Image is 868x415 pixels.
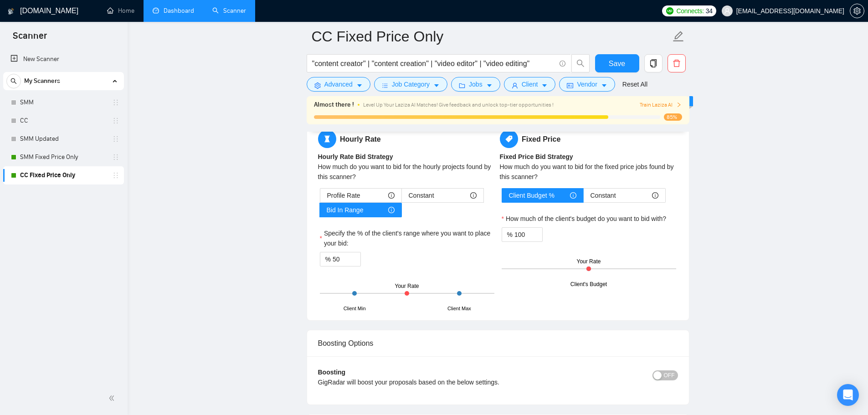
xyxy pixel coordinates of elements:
b: Fixed Price Bid Strategy [500,153,573,160]
span: 85% [664,113,682,121]
li: New Scanner [3,50,124,68]
span: info-circle [570,192,576,199]
span: Jobs [469,79,483,89]
span: My Scanners [24,72,60,90]
span: caret-down [486,82,493,89]
span: user [512,82,518,89]
span: Level Up Your Laziza AI Matches! Give feedback and unlock top-tier opportunities ! [363,102,554,108]
button: barsJob Categorycaret-down [374,77,447,92]
span: Profile Rate [327,189,360,202]
input: How much of the client's budget do you want to bid with? [514,228,542,241]
span: holder [112,154,119,161]
input: Specify the % of the client's range where you want to place your bid: [333,252,360,266]
li: My Scanners [3,72,124,184]
span: right [676,102,682,108]
a: homeHome [107,7,134,15]
button: setting [850,4,864,18]
span: 34 [706,6,713,16]
div: Open Intercom Messenger [837,384,859,406]
span: edit [673,31,684,42]
span: info-circle [470,192,477,199]
a: setting [850,7,864,15]
span: OFF [664,370,675,380]
span: info-circle [388,192,395,199]
span: bars [382,82,388,89]
span: setting [314,82,321,89]
a: CC [20,112,107,130]
button: search [571,54,590,72]
img: logo [8,4,14,19]
span: double-left [108,394,118,403]
span: hourglass [318,130,336,148]
span: Vendor [577,79,597,89]
button: settingAdvancedcaret-down [307,77,370,92]
span: Constant [591,189,616,202]
h5: Hourly Rate [318,130,496,148]
span: info-circle [560,61,565,67]
span: Constant [409,189,434,202]
div: How much do you want to bid for the hourly projects found by this scanner? [318,162,496,182]
span: holder [112,172,119,179]
span: Scanner [5,29,54,48]
span: Job Category [392,79,430,89]
button: Save [595,54,639,72]
span: Client [522,79,538,89]
b: Boosting [318,369,346,376]
button: userClientcaret-down [504,77,556,92]
a: New Scanner [10,50,117,68]
span: holder [112,117,119,124]
span: Client Budget % [509,189,555,202]
a: SMM [20,93,107,112]
button: folderJobscaret-down [451,77,500,92]
label: Specify the % of the client's range where you want to place your bid: [320,228,494,248]
span: caret-down [541,82,548,89]
a: SMM Updated [20,130,107,148]
a: CC Fixed Price Only [20,166,107,184]
div: Client Max [447,305,471,313]
span: info-circle [388,207,395,213]
button: copy [644,54,663,72]
div: Your Rate [395,282,419,291]
button: search [6,74,21,88]
span: folder [459,82,465,89]
span: caret-down [433,82,440,89]
button: Train Laziza AI [640,101,682,109]
span: Save [609,58,625,69]
span: idcard [567,82,573,89]
span: tag [500,130,518,148]
span: Advanced [324,79,353,89]
span: New [676,97,689,105]
button: idcardVendorcaret-down [559,77,615,92]
span: info-circle [652,192,658,199]
span: search [572,59,589,67]
div: Client's Budget [570,280,607,289]
button: delete [668,54,686,72]
span: search [7,78,21,84]
a: dashboardDashboard [153,7,194,15]
label: How much of the client's budget do you want to bid with? [502,214,667,224]
h5: Fixed Price [500,130,678,148]
a: Reset All [622,79,647,89]
input: Scanner name... [312,25,671,48]
b: Hourly Rate Bid Strategy [318,153,393,160]
span: delete [668,59,685,67]
img: upwork-logo.png [666,7,673,15]
span: user [724,8,730,14]
span: Almost there ! [314,100,354,110]
input: Search Freelance Jobs... [312,58,555,69]
div: Your Rate [577,257,601,266]
span: holder [112,135,119,143]
a: searchScanner [212,7,246,15]
span: Connects: [676,6,704,16]
div: How much do you want to bid for the fixed price jobs found by this scanner? [500,162,678,182]
div: Boosting Options [318,330,678,356]
span: copy [645,59,662,67]
div: GigRadar will boost your proposals based on the below settings. [318,377,588,387]
span: caret-down [601,82,607,89]
a: SMM Fixed Price Only [20,148,107,166]
span: Bid In Range [327,203,364,217]
span: caret-down [356,82,363,89]
span: holder [112,99,119,106]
